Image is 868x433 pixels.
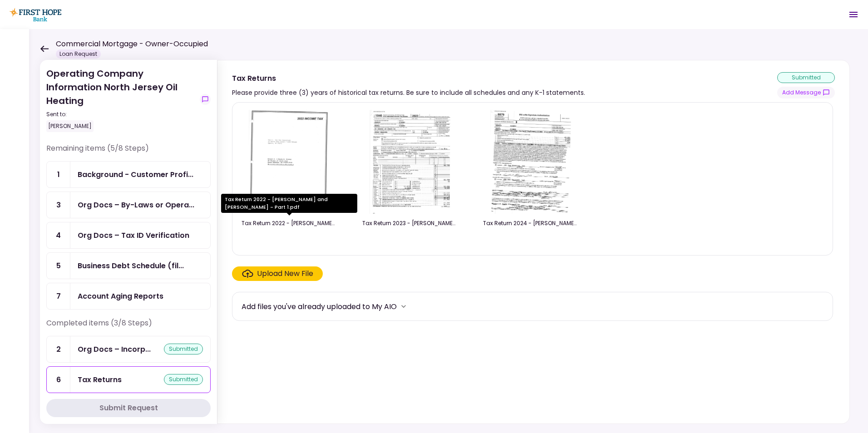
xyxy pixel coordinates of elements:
img: Partner icon [9,8,61,21]
a: 4Org Docs – Tax ID Verification [46,222,211,249]
div: 6 [47,367,70,393]
div: submitted [164,374,203,385]
div: Tax Returns [78,374,122,385]
div: Please provide three (3) years of historical tax returns. Be sure to include all schedules and an... [232,87,585,98]
div: Tax Return 2022 - [PERSON_NAME] and [PERSON_NAME] - Part 1.pdf [221,194,357,213]
div: Sent to: [46,110,196,118]
div: Tax Return 2023 - Ernest and Wanda Kinney and Business.pdf [362,219,458,227]
div: Tax Returns [232,73,585,84]
div: Tax Return 2022 - Ernest and Wanda Kinney - Part 1.pdf [242,219,337,227]
div: Remaining items (5/8 Steps) [46,143,211,161]
h1: Commercial Mortgage - Owner-Occupied [56,39,208,49]
button: more [397,300,410,313]
a: 6Tax Returnssubmitted [46,366,211,393]
div: Loan Request [56,49,101,59]
span: Click here to upload the required document [232,266,323,281]
div: Upload New File [257,268,313,279]
div: Background - Customer Profile [78,169,193,180]
div: Account Aging Reports [78,290,163,302]
div: Business Debt Schedule (fill and sign) [78,260,184,271]
button: show-messages [200,94,211,105]
div: Org Docs – Tax ID Verification [78,230,189,241]
div: submitted [164,344,203,354]
div: 2 [47,336,70,362]
a: 7Account Aging Reports [46,283,211,310]
div: 3 [47,192,70,218]
button: Submit Request [46,399,211,417]
div: 1 [47,162,70,187]
a: 5Business Debt Schedule (fill and sign) [46,252,211,279]
div: 4 [47,222,70,248]
div: Completed items (3/8 Steps) [46,318,211,336]
div: [PERSON_NAME] [46,120,94,132]
div: Operating Company Information North Jersey Oil Heating [46,67,196,132]
div: Org Docs – By-Laws or Operating Agreement [78,199,194,211]
div: Submit Request [99,403,158,413]
div: Add files you've already uploaded to My AIO [242,301,397,312]
a: 2Org Docs – Incorporation or Formationsubmitted [46,336,211,363]
div: 7 [47,283,70,309]
div: 5 [47,253,70,279]
div: submitted [777,72,835,83]
a: 1Background - Customer Profile [46,161,211,188]
div: Tax ReturnsPlease provide three (3) years of historical tax returns. Be sure to include all sched... [217,60,850,424]
a: 3Org Docs – By-Laws or Operating Agreement [46,192,211,218]
div: Org Docs – Incorporation or Formation [78,344,151,355]
div: Tax Return 2024 - Ernest and Wanda Kinney and Business.pdf [483,219,578,227]
button: Open menu [843,4,864,25]
button: show-messages [777,87,835,98]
